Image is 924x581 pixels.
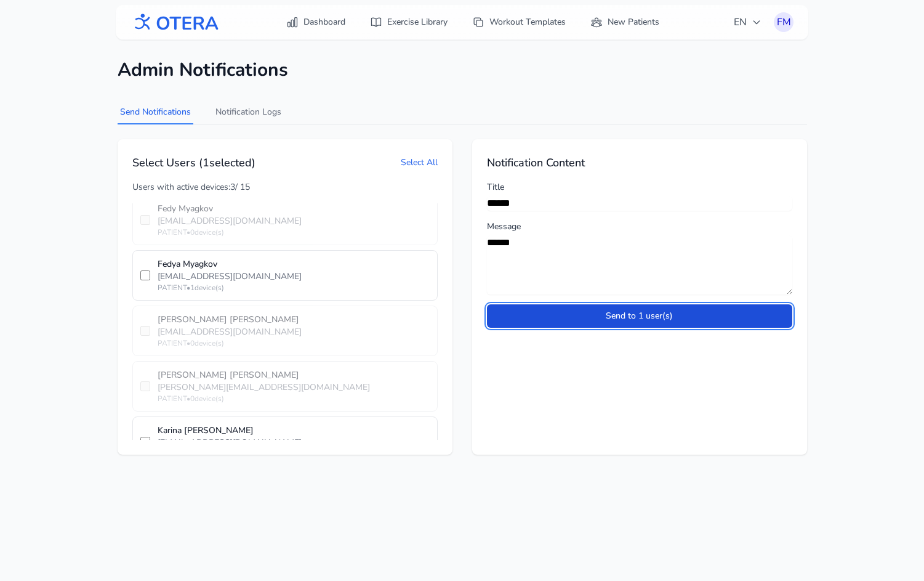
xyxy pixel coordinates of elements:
[158,258,430,270] div: Fedya Myagkov
[158,203,430,215] div: Fedy Myagkov
[118,101,193,124] button: Send Notifications
[140,326,150,336] input: [PERSON_NAME] [PERSON_NAME][EMAIL_ADDRESS][DOMAIN_NAME]PATIENT•0device(s)
[118,59,807,81] h1: Admin Notifications
[774,12,793,32] button: FM
[487,304,792,328] button: Send to 1 user(s)
[158,227,430,237] div: PATIENT • 0 device(s)
[401,156,438,169] button: Select All
[140,270,150,280] input: Fedya Myagkov[EMAIL_ADDRESS][DOMAIN_NAME]PATIENT•1device(s)
[140,437,150,447] input: Karina [PERSON_NAME][EMAIL_ADDRESS][DOMAIN_NAME]PATIENT•1device(s)
[487,221,792,233] label: Message
[158,381,430,394] div: [PERSON_NAME][EMAIL_ADDRESS][DOMAIN_NAME]
[158,394,430,404] div: PATIENT • 0 device(s)
[158,338,430,348] div: PATIENT • 0 device(s)
[279,11,353,33] a: Dashboard
[158,369,430,381] div: [PERSON_NAME] [PERSON_NAME]
[132,181,438,193] div: Users with active devices: 3 / 15
[363,11,455,33] a: Exercise Library
[158,314,430,326] div: [PERSON_NAME] [PERSON_NAME]
[726,10,769,35] button: EN
[158,326,430,338] div: [EMAIL_ADDRESS][DOMAIN_NAME]
[131,9,219,36] img: OTERA logo
[487,154,792,171] h2: Notification Content
[213,101,284,124] button: Notification Logs
[734,15,761,30] span: EN
[487,181,792,193] label: Title
[583,11,667,33] a: New Patients
[158,215,430,227] div: [EMAIL_ADDRESS][DOMAIN_NAME]
[158,270,430,283] div: [EMAIL_ADDRESS][DOMAIN_NAME]
[140,381,150,391] input: [PERSON_NAME] [PERSON_NAME][PERSON_NAME][EMAIL_ADDRESS][DOMAIN_NAME]PATIENT•0device(s)
[158,283,430,293] div: PATIENT • 1 device(s)
[140,215,150,225] input: Fedy Myagkov[EMAIL_ADDRESS][DOMAIN_NAME]PATIENT•0device(s)
[158,425,430,437] div: Karina [PERSON_NAME]
[465,11,573,33] a: Workout Templates
[132,154,255,171] h2: Select Users ( 1 selected)
[158,437,430,449] div: [EMAIL_ADDRESS][DOMAIN_NAME]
